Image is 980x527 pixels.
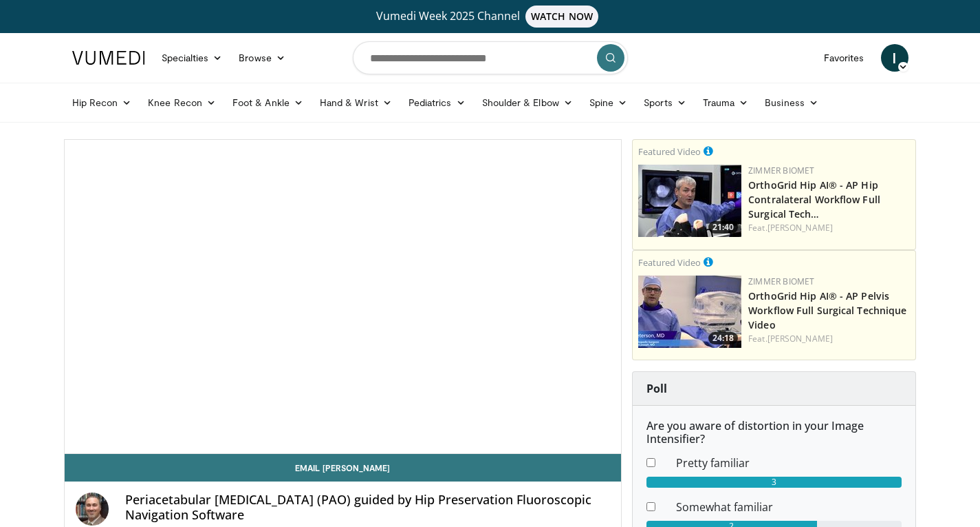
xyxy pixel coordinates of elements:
[666,455,912,471] dd: Pretty familiar
[708,332,738,344] span: 24:18
[646,420,902,446] h6: Are you aware of distortion in your Image Intensifier?
[748,333,910,345] div: Feat.
[525,6,598,28] span: WATCH NOW
[767,333,833,344] a: [PERSON_NAME]
[748,178,880,220] a: OrthoGrid Hip AI® - AP Hip Contralateral Workflow Full Surgical Tech…
[767,222,833,234] a: [PERSON_NAME]
[230,44,294,72] a: Browse
[153,44,231,72] a: Specialties
[400,89,474,116] a: Pediatrics
[638,165,741,237] a: 21:40
[224,89,312,116] a: Foot & Ankle
[65,454,622,482] a: Email [PERSON_NAME]
[638,276,741,348] a: 24:18
[638,165,741,237] img: 96a9cbbb-25ee-4404-ab87-b32d60616ad7.150x105_q85_crop-smart_upscale.jpg
[748,222,910,234] div: Feat.
[638,145,701,158] small: Featured Video
[646,381,667,396] strong: Poll
[756,89,827,116] a: Business
[72,51,145,65] img: VuMedi Logo
[474,89,581,116] a: Shoulder & Elbow
[695,89,757,116] a: Trauma
[581,89,635,116] a: Spine
[64,89,140,116] a: Hip Recon
[65,140,622,454] video-js: Video Player
[881,44,908,72] a: I
[646,477,902,488] div: 3
[76,493,109,526] img: Avatar
[635,89,695,116] a: Sports
[748,165,814,176] a: Zimmer Biomet
[666,499,912,515] dd: Somewhat familiar
[638,256,701,269] small: Featured Video
[816,44,873,72] a: Favorites
[125,493,611,522] h4: Periacetabular [MEDICAL_DATA] (PAO) guided by Hip Preservation Fluoroscopic Navigation Software
[708,221,738,234] span: 21:40
[638,276,741,348] img: c80c1d29-5d08-4b57-b833-2b3295cd5297.150x105_q85_crop-smart_upscale.jpg
[748,276,814,287] a: Zimmer Biomet
[748,289,906,331] a: OrthoGrid Hip AI® - AP Pelvis Workflow Full Surgical Technique Video
[74,6,906,28] a: Vumedi Week 2025 ChannelWATCH NOW
[312,89,400,116] a: Hand & Wrist
[353,41,628,74] input: Search topics, interventions
[140,89,224,116] a: Knee Recon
